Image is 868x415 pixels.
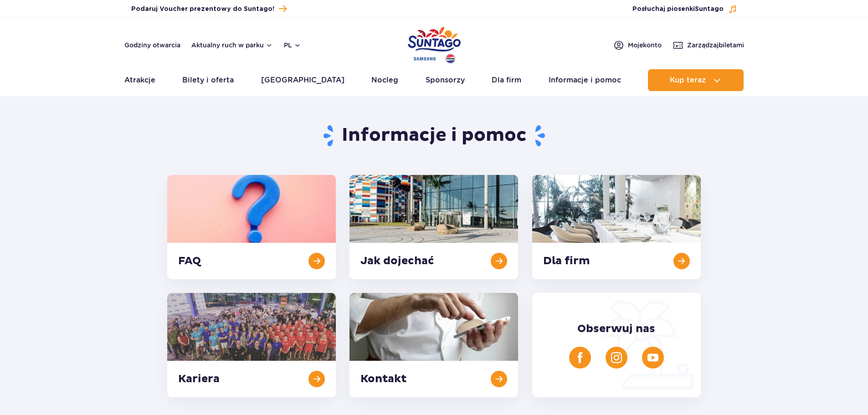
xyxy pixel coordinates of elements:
a: [GEOGRAPHIC_DATA] [261,69,344,91]
span: Suntago [695,6,724,12]
a: Sponsorzy [426,69,465,91]
button: Aktualny ruch w parku [191,41,273,49]
a: Bilety i oferta [182,69,234,91]
button: Posłuchaj piosenkiSuntago [632,5,737,14]
span: Moje konto [628,41,662,50]
a: Nocleg [371,69,398,91]
span: Posłuchaj piosenki [632,5,724,14]
span: Obserwuj nas [577,322,655,336]
a: Park of Poland [408,23,461,65]
a: Godziny otwarcia [124,41,180,50]
img: Instagram [611,352,622,363]
a: Dla firm [492,69,521,91]
a: Atrakcje [124,69,155,91]
a: Podaruj Voucher prezentowy do Suntago! [131,3,287,15]
a: Zarządzajbiletami [673,40,744,51]
h1: Informacje i pomoc [167,124,701,148]
img: Facebook [575,352,586,363]
img: YouTube [647,352,658,363]
button: pl [284,41,301,50]
a: Informacje i pomoc [549,69,621,91]
a: Mojekonto [613,40,662,51]
button: Kup teraz [648,69,744,91]
span: Kup teraz [670,76,706,84]
span: Zarządzaj biletami [687,41,744,50]
span: Podaruj Voucher prezentowy do Suntago! [131,5,274,14]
